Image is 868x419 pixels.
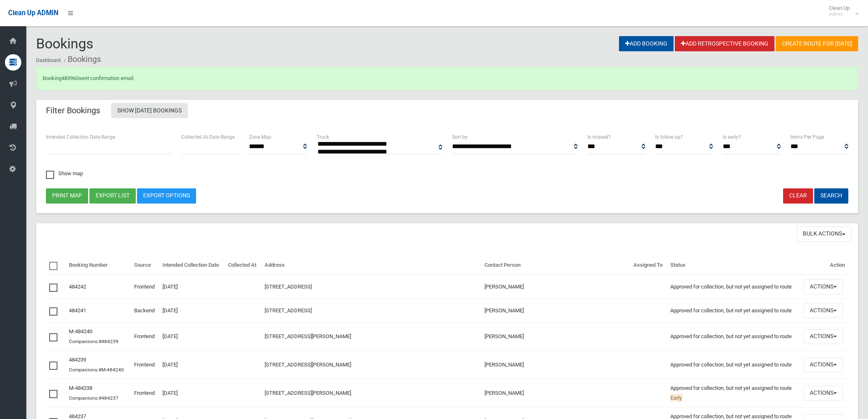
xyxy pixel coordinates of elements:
[667,379,800,408] td: Approved for collection, but not yet assigned to route
[776,36,858,51] a: Create route for [DATE]
[36,57,61,63] a: Dashboard
[265,333,351,339] a: [STREET_ADDRESS][PERSON_NAME]
[630,256,667,275] th: Assigned To
[159,351,225,379] td: [DATE]
[131,323,159,351] td: Frontend
[8,9,58,17] span: Clean Up ADMIN
[69,385,92,391] a: M-484238
[131,379,159,408] td: Frontend
[159,379,225,408] td: [DATE]
[814,188,848,204] button: Search
[481,256,630,275] th: Contact Person
[481,351,630,379] td: [PERSON_NAME]
[675,36,774,51] a: Add Retrospective Booking
[481,379,630,408] td: [PERSON_NAME]
[159,275,225,298] td: [DATE]
[131,275,159,298] td: Frontend
[619,36,674,51] a: Add Booking
[261,256,481,275] th: Address
[797,227,852,242] button: Bulk Actions
[69,395,120,401] small: Companions:
[481,275,630,298] td: [PERSON_NAME]
[137,188,196,204] a: Export Options
[89,188,136,204] button: Export list
[159,256,225,275] th: Intended Collection Date
[62,75,79,81] a: 483960
[98,395,119,401] a: #484237
[804,357,843,373] button: Actions
[69,328,92,334] a: M-484240
[62,52,101,67] li: Bookings
[131,256,159,275] th: Source
[265,307,312,314] a: [STREET_ADDRESS]
[36,103,110,119] header: Filter Bookings
[481,299,630,323] td: [PERSON_NAME]
[46,188,88,204] button: Print map
[670,394,682,401] span: Early
[783,188,813,204] a: Clear
[667,351,800,379] td: Approved for collection, but not yet assigned to route
[131,299,159,323] td: Backend
[317,133,329,142] label: Truck
[800,256,848,275] th: Action
[69,307,86,314] a: 484241
[265,284,312,290] a: [STREET_ADDRESS]
[66,256,131,275] th: Booking Number
[69,357,86,363] a: 484239
[667,323,800,351] td: Approved for collection, but not yet assigned to route
[159,323,225,351] td: [DATE]
[265,362,351,368] a: [STREET_ADDRESS][PERSON_NAME]
[69,367,125,373] small: Companions:
[98,339,119,344] a: #484239
[804,303,843,318] button: Actions
[36,67,858,90] div: Booking sent confirmation email.
[46,171,83,176] span: Show map
[98,367,124,373] a: #M-484240
[804,329,843,344] button: Actions
[265,390,351,396] a: [STREET_ADDRESS][PERSON_NAME]
[225,256,261,275] th: Collected At
[804,386,843,401] button: Actions
[667,256,800,275] th: Status
[667,299,800,323] td: Approved for collection, but not yet assigned to route
[36,35,94,52] span: Bookings
[131,351,159,379] td: Frontend
[69,339,120,344] small: Companions:
[829,11,850,17] small: Admin
[159,299,225,323] td: [DATE]
[111,103,188,118] a: Show [DATE] Bookings
[69,284,86,290] a: 484242
[481,323,630,351] td: [PERSON_NAME]
[825,5,858,17] span: Clean Up
[667,275,800,298] td: Approved for collection, but not yet assigned to route
[804,279,843,294] button: Actions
